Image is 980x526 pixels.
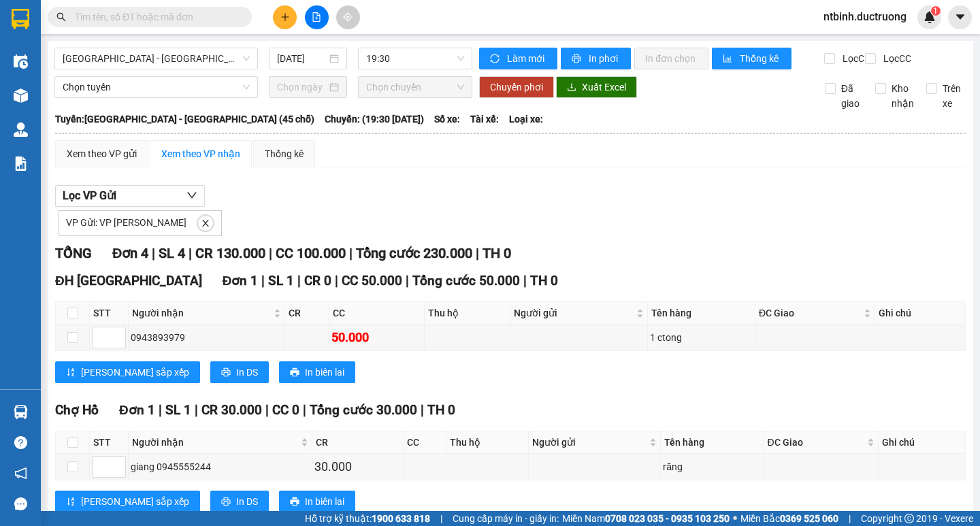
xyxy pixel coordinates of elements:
[236,494,258,509] span: In DS
[412,273,520,289] span: Tổng cước 50.000
[75,10,235,24] input: Tìm tên, số ĐT hoặc mã đơn
[483,245,511,261] span: TH 0
[195,402,198,418] span: |
[66,367,76,378] span: sort-ascending
[661,431,764,454] th: Tên hàng
[479,76,554,98] button: Chuyển phơi
[131,330,282,345] div: 0943893979
[325,112,424,127] span: Chuyến: (19:30 [DATE])
[440,511,442,526] span: |
[132,435,298,450] span: Người nhận
[836,81,865,111] span: Đã giao
[663,459,761,474] div: răng
[304,273,331,289] span: CR 0
[523,273,527,289] span: |
[421,402,424,418] span: |
[780,513,838,524] strong: 0369 525 060
[372,513,430,524] strong: 1900 633 818
[567,82,576,93] span: download
[14,405,28,419] img: warehouse-icon
[589,51,620,66] span: In phơi
[268,273,294,289] span: SL 1
[285,302,329,325] th: CR
[514,306,634,320] span: Người gửi
[954,11,966,23] span: caret-down
[223,273,259,289] span: Đơn 1
[434,112,460,127] span: Số xe:
[161,146,240,161] div: Xem theo VP nhận
[331,328,422,347] div: 50.000
[937,81,966,111] span: Trên xe
[427,402,455,418] span: TH 0
[159,245,185,261] span: SL 4
[265,402,269,418] span: |
[66,497,76,508] span: sort-ascending
[572,54,583,65] span: printer
[63,187,116,204] span: Lọc VP Gửi
[479,48,557,69] button: syncLàm mới
[279,361,355,383] button: printerIn biên lai
[66,217,186,228] span: VP Gửi: VP [PERSON_NAME]
[90,431,129,454] th: STT
[112,245,148,261] span: Đơn 4
[273,5,297,29] button: plus
[507,51,546,66] span: Làm mới
[490,54,502,65] span: sync
[453,511,559,526] span: Cung cấp máy in - giấy in:
[343,12,353,22] span: aim
[277,80,327,95] input: Chọn ngày
[55,185,205,207] button: Lọc VP Gửi
[197,215,214,231] button: close
[406,273,409,289] span: |
[878,51,913,66] span: Lọc CC
[312,12,321,22] span: file-add
[312,431,404,454] th: CR
[303,402,306,418] span: |
[562,511,730,526] span: Miền Nam
[712,48,791,69] button: bar-chartThống kê
[14,88,28,103] img: warehouse-icon
[849,511,851,526] span: |
[14,54,28,69] img: warehouse-icon
[931,6,941,16] sup: 1
[366,77,464,97] span: Chọn chuyến
[305,511,430,526] span: Hỗ trợ kỹ thuật:
[556,76,637,98] button: downloadXuất Excel
[55,114,314,125] b: Tuyến: [GEOGRAPHIC_DATA] - [GEOGRAPHIC_DATA] (45 chỗ)
[55,361,200,383] button: sort-ascending[PERSON_NAME] sắp xếp
[648,302,755,325] th: Tên hàng
[12,9,29,29] img: logo-vxr
[269,245,272,261] span: |
[63,48,250,69] span: Hà Nội - Thái Thụy (45 chỗ)
[723,54,734,65] span: bar-chart
[305,365,344,380] span: In biên lai
[768,435,865,450] span: ĐC Giao
[446,431,529,454] th: Thu hộ
[201,402,262,418] span: CR 30.000
[356,245,472,261] span: Tổng cước 230.000
[210,491,269,512] button: printerIn DS
[55,402,99,418] span: Chợ Hồ
[470,112,499,127] span: Tài xế:
[14,122,28,137] img: warehouse-icon
[425,302,510,325] th: Thu hộ
[904,514,914,523] span: copyright
[152,245,155,261] span: |
[81,494,189,509] span: [PERSON_NAME] sắp xếp
[236,365,258,380] span: In DS
[277,51,327,66] input: 14/10/2025
[55,491,200,512] button: sort-ascending[PERSON_NAME] sắp xếp
[733,516,737,521] span: ⚪️
[165,402,191,418] span: SL 1
[14,467,27,480] span: notification
[159,402,162,418] span: |
[582,80,626,95] span: Xuất Excel
[67,146,137,161] div: Xem theo VP gửi
[837,51,872,66] span: Lọc CR
[561,48,631,69] button: printerIn phơi
[329,302,425,325] th: CC
[280,12,290,22] span: plus
[90,302,129,325] th: STT
[924,11,936,23] img: icon-new-feature
[933,6,938,16] span: 1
